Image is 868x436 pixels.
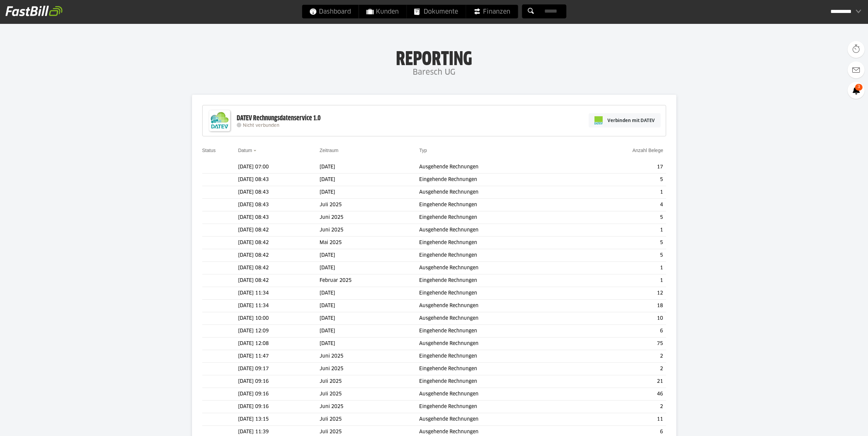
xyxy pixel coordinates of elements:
[238,224,320,237] td: [DATE] 08:42
[5,5,62,16] img: fastbill_logo_white.png
[238,148,252,153] a: Datum
[202,148,216,153] a: Status
[320,287,419,300] td: [DATE]
[577,388,666,401] td: 46
[238,388,320,401] td: [DATE] 09:16
[238,262,320,274] td: [DATE] 08:42
[320,274,419,287] td: Februar 2025
[419,363,577,375] td: Eingehende Rechnungen
[419,237,577,249] td: Eingehende Rechnungen
[577,401,666,413] td: 2
[320,237,419,249] td: Mai 2025
[320,249,419,262] td: [DATE]
[238,375,320,388] td: [DATE] 09:16
[577,224,666,237] td: 1
[320,199,419,211] td: Juli 2025
[320,262,419,274] td: [DATE]
[419,388,577,401] td: Ausgehende Rechnungen
[419,224,577,237] td: Ausgehende Rechnungen
[419,300,577,312] td: Ausgehende Rechnungen
[320,350,419,363] td: Juni 2025
[466,5,518,18] a: Finanzen
[419,312,577,325] td: Ausgehende Rechnungen
[607,117,655,124] span: Verbinden mit DATEV
[253,150,258,151] img: sort_desc.gif
[577,375,666,388] td: 21
[577,237,666,249] td: 5
[320,174,419,186] td: [DATE]
[632,148,663,153] a: Anzahl Belege
[419,413,577,426] td: Ausgehende Rechnungen
[238,337,320,350] td: [DATE] 12:08
[594,116,603,124] img: pi-datev-logo-farbig-24.svg
[320,186,419,199] td: [DATE]
[577,161,666,174] td: 17
[419,148,427,153] a: Typ
[589,113,661,127] a: Verbinden mit DATEV
[320,148,338,153] a: Zeitraum
[320,312,419,325] td: [DATE]
[320,325,419,337] td: [DATE]
[238,186,320,199] td: [DATE] 08:43
[238,312,320,325] td: [DATE] 10:00
[237,114,321,123] div: DATEV Rechnungsdatenservice 1.0
[320,413,419,426] td: Juli 2025
[320,401,419,413] td: Juni 2025
[359,5,406,18] a: Kunden
[238,274,320,287] td: [DATE] 08:42
[473,5,510,18] span: Finanzen
[366,5,399,18] span: Kunden
[238,325,320,337] td: [DATE] 12:09
[320,224,419,237] td: Juni 2025
[302,5,358,18] a: Dashboard
[419,262,577,274] td: Ausgehende Rechnungen
[419,211,577,224] td: Eingehende Rechnungen
[320,375,419,388] td: Juli 2025
[577,211,666,224] td: 5
[577,300,666,312] td: 18
[577,325,666,337] td: 6
[419,249,577,262] td: Eingehende Rechnungen
[238,161,320,174] td: [DATE] 07:00
[419,337,577,350] td: Ausgehende Rechnungen
[320,363,419,375] td: Juni 2025
[419,287,577,300] td: Eingehende Rechnungen
[238,211,320,224] td: [DATE] 08:43
[320,388,419,401] td: Juli 2025
[577,312,666,325] td: 10
[238,199,320,211] td: [DATE] 08:43
[419,350,577,363] td: Eingehende Rechnungen
[419,186,577,199] td: Ausgehende Rechnungen
[577,199,666,211] td: 4
[419,174,577,186] td: Eingehende Rechnungen
[206,107,233,134] img: DATEV-Datenservice Logo
[68,48,800,66] h1: Reporting
[577,249,666,262] td: 5
[577,287,666,300] td: 12
[419,274,577,287] td: Eingehende Rechnungen
[577,337,666,350] td: 75
[419,401,577,413] td: Eingehende Rechnungen
[238,237,320,249] td: [DATE] 08:42
[848,82,865,99] a: 3
[238,174,320,186] td: [DATE] 08:43
[577,413,666,426] td: 11
[238,363,320,375] td: [DATE] 09:17
[309,5,351,18] span: Dashboard
[855,84,863,91] span: 3
[577,174,666,186] td: 5
[414,5,458,18] span: Dokumente
[238,350,320,363] td: [DATE] 11:47
[577,262,666,274] td: 1
[320,211,419,224] td: Juni 2025
[419,325,577,337] td: Eingehende Rechnungen
[577,350,666,363] td: 2
[419,199,577,211] td: Eingehende Rechnungen
[407,5,466,18] a: Dokumente
[243,123,279,128] span: Nicht verbunden
[577,186,666,199] td: 1
[238,413,320,426] td: [DATE] 13:15
[320,161,419,174] td: [DATE]
[238,300,320,312] td: [DATE] 11:34
[238,401,320,413] td: [DATE] 09:16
